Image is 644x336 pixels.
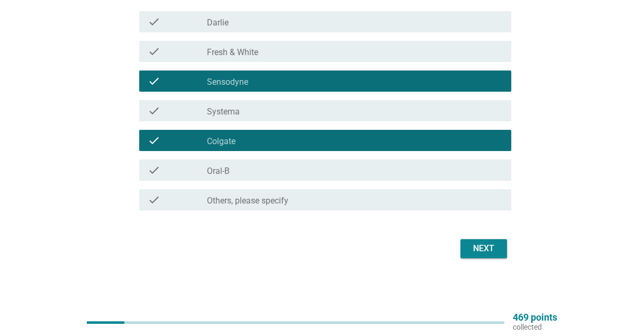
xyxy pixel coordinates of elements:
[207,136,235,147] label: Colgate
[207,17,229,28] label: Darlie
[460,239,507,258] button: Next
[207,196,288,206] label: Others, please specify
[148,75,160,87] i: check
[207,47,258,58] label: Fresh & White
[148,164,160,176] i: check
[148,15,160,28] i: check
[148,134,160,147] i: check
[513,313,557,322] p: 469 points
[513,322,557,332] p: collected
[207,77,248,87] label: Sensodyne
[207,107,240,117] label: Systema
[207,166,230,176] label: Oral-B
[469,242,498,255] div: Next
[148,193,160,206] i: check
[148,104,160,117] i: check
[148,45,160,58] i: check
